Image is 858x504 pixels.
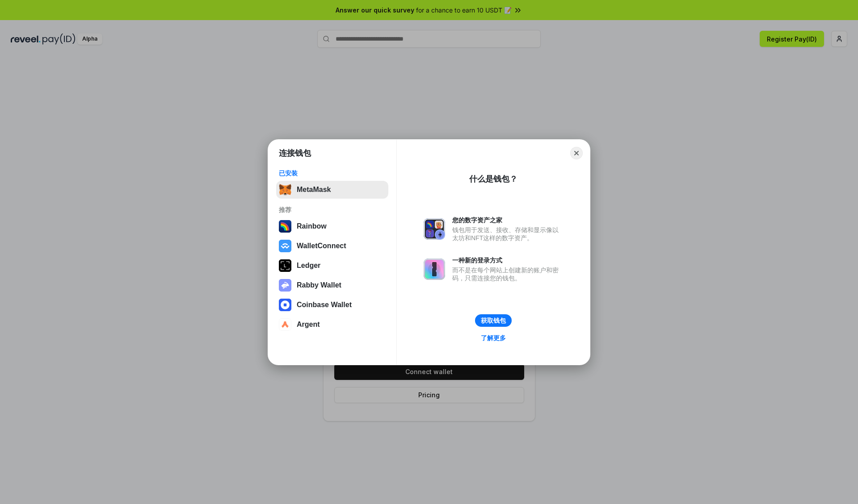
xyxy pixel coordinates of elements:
[279,279,291,292] img: svg+xml,%3Csvg%20xmlns%3D%22http%3A%2F%2Fwww.w3.org%2F2000%2Fsvg%22%20fill%3D%22none%22%20viewBox...
[481,317,506,325] div: 获取钱包
[297,301,352,309] div: Coinbase Wallet
[475,332,511,344] a: 了解更多
[276,276,388,294] button: Rabby Wallet
[297,222,327,230] div: Rainbow
[279,318,291,331] img: svg+xml,%3Csvg%20width%3D%2228%22%20height%3D%2228%22%20viewBox%3D%220%200%2028%2028%22%20fill%3D...
[481,334,506,342] div: 了解更多
[276,217,388,235] button: Rainbow
[424,218,445,240] img: svg+xml,%3Csvg%20xmlns%3D%22http%3A%2F%2Fwww.w3.org%2F2000%2Fsvg%22%20fill%3D%22none%22%20viewBox...
[297,242,346,250] div: WalletConnect
[475,314,512,327] button: 获取钱包
[279,299,291,311] img: svg+xml,%3Csvg%20width%3D%2228%22%20height%3D%2228%22%20viewBox%3D%220%200%2028%2028%22%20fill%3D...
[297,262,320,270] div: Ledger
[452,226,563,242] div: 钱包用于发送、接收、存储和显示像以太坊和NFT这样的数字资产。
[297,281,341,289] div: Rabby Wallet
[279,259,291,272] img: svg+xml,%3Csvg%20xmlns%3D%22http%3A%2F%2Fwww.w3.org%2F2000%2Fsvg%22%20width%3D%2228%22%20height%3...
[424,258,445,280] img: svg+xml,%3Csvg%20xmlns%3D%22http%3A%2F%2Fwww.w3.org%2F2000%2Fsvg%22%20fill%3D%22none%22%20viewBox...
[279,148,311,158] h1: 连接钱包
[279,169,386,177] div: 已安装
[279,206,386,214] div: 推荐
[279,220,291,233] img: svg+xml,%3Csvg%20width%3D%22120%22%20height%3D%22120%22%20viewBox%3D%220%200%20120%20120%22%20fil...
[276,181,388,199] button: MetaMask
[297,321,320,329] div: Argent
[279,183,291,196] img: svg+xml,%3Csvg%20fill%3D%22none%22%20height%3D%2233%22%20viewBox%3D%220%200%2035%2033%22%20width%...
[452,216,563,224] div: 您的数字资产之家
[276,237,388,255] button: WalletConnect
[452,266,563,282] div: 而不是在每个网站上创建新的账户和密码，只需连接您的钱包。
[276,257,388,275] button: Ledger
[279,240,291,252] img: svg+xml,%3Csvg%20width%3D%2228%22%20height%3D%2228%22%20viewBox%3D%220%200%2028%2028%22%20fill%3D...
[570,147,583,159] button: Close
[452,256,563,264] div: 一种新的登录方式
[469,174,517,184] div: 什么是钱包？
[297,186,331,194] div: MetaMask
[276,316,388,333] button: Argent
[276,296,388,314] button: Coinbase Wallet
